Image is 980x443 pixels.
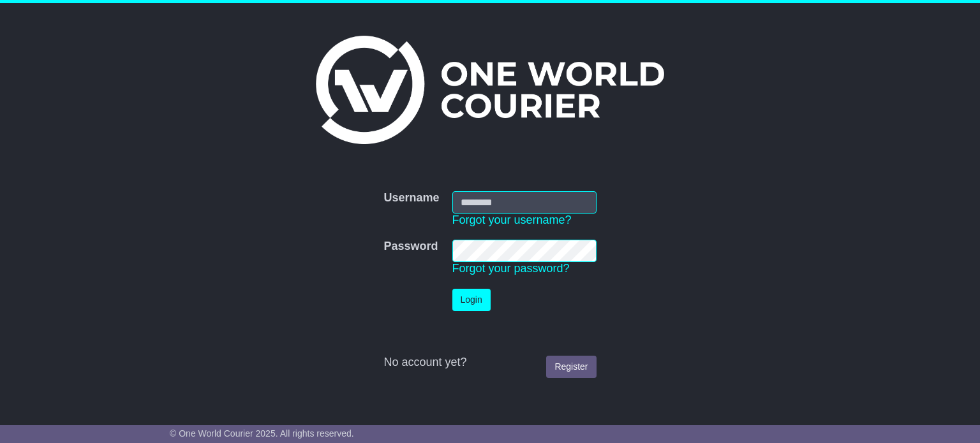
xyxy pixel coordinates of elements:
[383,356,596,370] div: No account yet?
[452,214,572,226] a: Forgot your username?
[452,289,491,311] button: Login
[546,356,596,378] a: Register
[316,36,664,144] img: One World
[170,428,354,439] span: © One World Courier 2025. All rights reserved.
[383,191,439,205] label: Username
[452,262,570,275] a: Forgot your password?
[383,240,438,254] label: Password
